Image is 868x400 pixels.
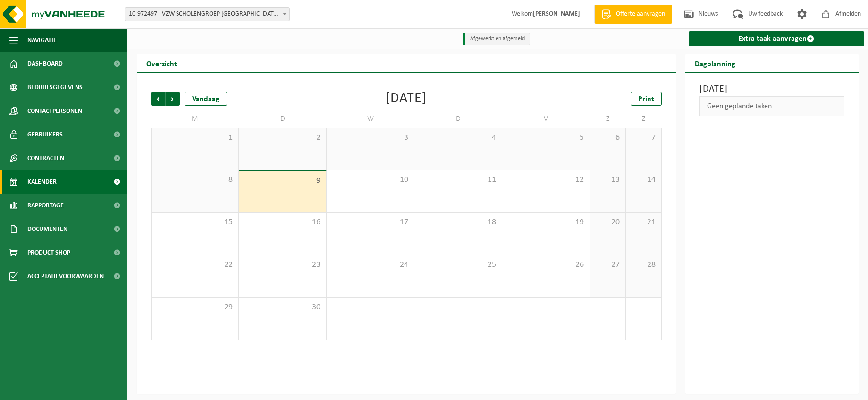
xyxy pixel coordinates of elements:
span: 26 [507,260,585,270]
td: M [151,111,239,128]
span: 7 [631,133,657,143]
span: 29 [156,302,234,313]
div: Vandaag [185,92,227,106]
td: D [414,111,502,128]
span: 5 [507,133,585,143]
span: Rapportage [27,194,64,217]
h3: [DATE] [699,82,844,96]
span: 4 [419,133,497,143]
span: Navigatie [27,28,57,52]
h2: Dagplanning [685,54,745,72]
li: Afgewerkt en afgemeld [463,33,530,45]
span: 3 [331,133,409,143]
span: Documenten [27,217,67,241]
span: 8 [156,175,234,185]
td: Z [626,111,662,128]
span: 16 [244,217,321,228]
span: 27 [595,260,621,270]
span: 28 [631,260,657,270]
h2: Overzicht [137,54,186,72]
a: Print [631,92,662,106]
span: 14 [631,175,657,185]
td: D [239,111,327,128]
span: 13 [595,175,621,185]
span: 22 [156,260,234,270]
span: 1 [156,133,234,143]
span: 25 [419,260,497,270]
span: 11 [419,175,497,185]
span: 18 [419,217,497,228]
td: Z [590,111,626,128]
span: Offerte aanvragen [614,9,667,19]
span: 12 [507,175,585,185]
span: 10-972497 - VZW SCHOLENGROEP SINT-MICHIEL - CAMPUS BARNUM - ROESELARE [125,8,289,21]
td: V [502,111,590,128]
strong: [PERSON_NAME] [533,10,580,17]
span: 10-972497 - VZW SCHOLENGROEP SINT-MICHIEL - CAMPUS BARNUM - ROESELARE [125,7,290,21]
span: 24 [331,260,409,270]
span: 10 [331,175,409,185]
span: Volgende [166,92,180,106]
span: Product Shop [27,241,70,264]
span: Bedrijfsgegevens [27,76,83,99]
span: 23 [244,260,321,270]
span: Contracten [27,146,64,170]
span: 20 [595,217,621,228]
a: Offerte aanvragen [594,5,672,24]
a: Extra taak aanvragen [689,31,864,46]
span: 21 [631,217,657,228]
div: Geen geplande taken [699,96,844,116]
span: 9 [244,176,321,186]
span: 19 [507,217,585,228]
span: Dashboard [27,52,63,76]
span: Vorige [151,92,165,106]
span: 15 [156,217,234,228]
span: 2 [244,133,321,143]
span: Contactpersonen [27,99,82,123]
span: Kalender [27,170,57,194]
td: W [327,111,414,128]
span: 30 [244,302,321,313]
span: Acceptatievoorwaarden [27,264,104,288]
span: Gebruikers [27,123,63,146]
div: [DATE] [386,92,427,106]
span: 6 [595,133,621,143]
span: 17 [331,217,409,228]
span: Print [638,95,654,103]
